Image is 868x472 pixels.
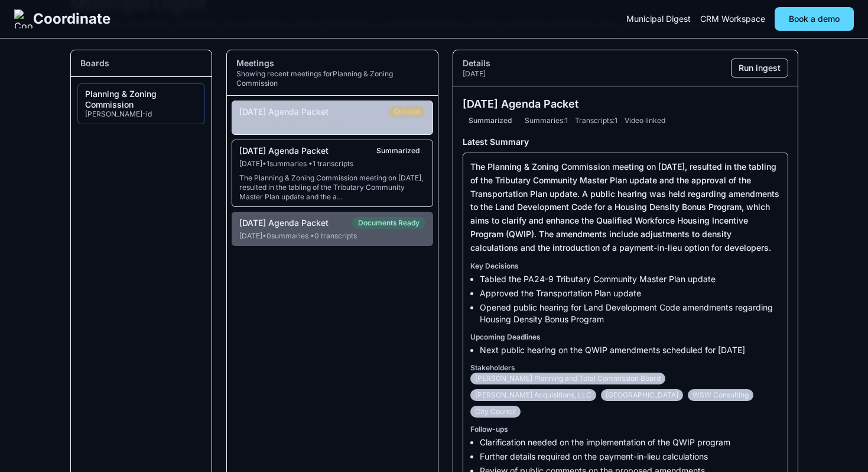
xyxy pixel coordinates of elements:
[232,101,433,135] button: [DATE] Agenda PacketQueued[DATE]•0summaries •0 transcripts
[239,218,329,228] div: [DATE] Agenda Packet
[80,57,202,69] h2: Boards
[470,425,781,434] p: Follow-ups
[480,344,781,356] li: Next public hearing on the QWIP amendments scheduled for [DATE]
[463,96,788,112] h3: [DATE] Agenda Packet
[463,57,490,69] h2: Details
[601,389,683,401] span: [GEOGRAPHIC_DATA]
[575,116,617,125] span: Transcripts: 1
[14,9,33,28] img: Coordinate
[239,120,425,130] div: [DATE] • 0 summaries • 0 transcripts
[236,69,428,88] p: Showing recent meetings for Planning & Zoning Commission
[463,69,490,79] p: [DATE]
[480,273,781,285] li: Tabled the PA24-9 Tributary Community Master Plan update
[239,231,425,241] div: [DATE] • 0 summaries • 0 transcripts
[470,160,781,254] p: The Planning & Zoning Commission meeting on [DATE], resulted in the tabling of the Tributary Comm...
[236,57,428,69] h2: Meetings
[232,140,433,207] button: [DATE] Agenda PacketSummarized[DATE]•1summaries •1 transcriptsThe Planning & Zoning Commission me...
[239,159,425,169] div: [DATE] • 1 summaries • 1 transcripts
[700,13,765,25] a: CRM Workspace
[470,332,781,342] p: Upcoming Deadlines
[370,145,425,157] span: Summarized
[480,287,781,299] li: Approved the Transportation Plan update
[470,406,521,418] span: City Council
[463,115,518,127] span: Summarized
[626,13,691,25] a: Municipal Digest
[232,212,433,246] button: [DATE] Agenda PacketDocuments Ready[DATE]•0summaries •0 transcripts
[463,136,788,148] h4: Latest Summary
[239,106,329,117] div: [DATE] Agenda Packet
[85,89,197,109] div: Planning & Zoning Commission
[480,451,781,463] li: Further details required on the payment-in-lieu calculations
[480,437,781,448] li: Clarification needed on the implementation of the QWIP program
[470,261,781,271] p: Key Decisions
[731,59,788,77] button: Run ingest
[85,109,197,119] div: [PERSON_NAME]-id
[33,9,110,28] span: Coordinate
[470,373,665,384] span: [PERSON_NAME] Planning and Total Commission Board
[352,217,425,229] span: Documents Ready
[78,84,204,124] button: Planning & Zoning Commission[PERSON_NAME]-id
[688,389,753,401] span: WSW Consulting
[480,302,781,325] li: Opened public hearing for Land Development Code amendments regarding Housing Density Bonus Program
[775,7,854,31] button: Book a demo
[14,9,110,28] a: Coordinate
[525,116,568,125] span: Summaries: 1
[239,146,329,156] div: [DATE] Agenda Packet
[470,389,596,401] span: [PERSON_NAME] Acquisitions, LLC
[388,106,425,118] span: Queued
[625,116,665,125] span: Video linked
[470,363,781,373] p: Stakeholders
[239,173,425,202] div: The Planning & Zoning Commission meeting on [DATE], resulted in the tabling of the Tributary Comm...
